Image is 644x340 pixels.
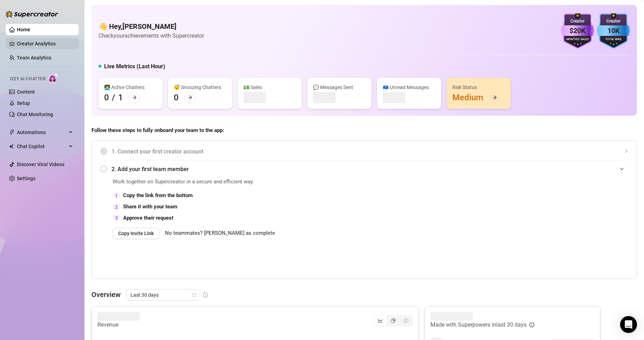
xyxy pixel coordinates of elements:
article: Made with Superpowers in last 30 days [431,321,527,329]
strong: Follow these steps to fully onboard your team to the app: [91,127,224,133]
img: purple-badge-B9DA21FR.svg [561,13,594,49]
span: info-circle [529,322,534,327]
span: 1. Connect your first creator account [111,147,628,156]
span: Izzy AI Chatter [10,76,45,82]
div: 2 [113,203,120,211]
div: Creator [561,18,594,25]
article: Check your achievements with Supercreator [98,31,204,40]
span: dollar-circle [403,318,408,323]
div: Total Fans [597,37,630,42]
div: 📪 Unread Messages [383,83,435,91]
span: line-chart [378,318,383,323]
div: Monthly Sales [561,37,594,42]
span: info-circle [203,292,208,297]
span: 2. Add your first team member [111,165,628,174]
div: 10K [597,25,630,36]
a: Creator Analytics [17,38,73,49]
span: Copy Invite Link [118,231,154,236]
span: Chat Copilot [17,141,67,152]
div: 0 [104,92,109,103]
a: Home [17,27,30,32]
span: thunderbolt [9,130,15,135]
div: segmented control [374,315,413,326]
div: 3 [113,214,120,222]
span: pie-chart [391,318,396,323]
strong: Share it with your team [123,203,177,210]
div: 😴 Snoozing Chatters [174,83,227,91]
img: AI Chatter [48,73,59,83]
span: collapsed [624,149,628,153]
div: 💬 Messages Sent [313,83,366,91]
article: Revenue [97,321,140,329]
article: Overview [91,289,121,300]
a: Setup [17,100,30,106]
div: 💵 Sales [243,83,296,91]
span: arrow-right [132,95,137,100]
span: No teammates? [PERSON_NAME] as complete [165,229,275,238]
span: arrow-right [492,95,497,100]
a: Team Analytics [17,55,51,61]
span: Work together on Supercreator in a secure and efficient way. [113,178,470,186]
div: 0 [174,92,179,103]
h5: Live Metrics (Last Hour) [104,62,165,71]
span: Automations [17,127,67,138]
a: Content [17,89,35,95]
span: calendar [192,293,196,297]
iframe: Adding Team Members [487,178,628,268]
a: Chat Monitoring [17,112,53,117]
div: 👩‍💻 Active Chatters [104,83,157,91]
img: blue-badge-DgoSNQY1.svg [597,13,630,49]
button: Copy Invite Link [113,228,159,239]
div: 2. Add your first team member [100,160,628,178]
span: arrow-right [187,95,192,100]
div: 1 [113,192,120,200]
div: 1. Connect your first creator account [100,143,628,160]
span: expanded [620,167,624,171]
img: logo-BBDzfeDw.svg [6,11,58,18]
div: Risk Status [452,83,505,91]
div: Open Intercom Messenger [620,316,637,333]
span: Last 30 days [130,290,196,300]
strong: Approve their request [123,215,173,221]
h4: 👋 Hey, [PERSON_NAME] [98,21,204,31]
a: Settings [17,176,36,181]
div: Creator [597,18,630,25]
div: $20K [561,25,594,36]
strong: Copy the link from the bottom [123,192,193,199]
a: Discover Viral Videos [17,162,64,167]
div: 1 [118,92,123,103]
img: Chat Copilot [9,144,14,149]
